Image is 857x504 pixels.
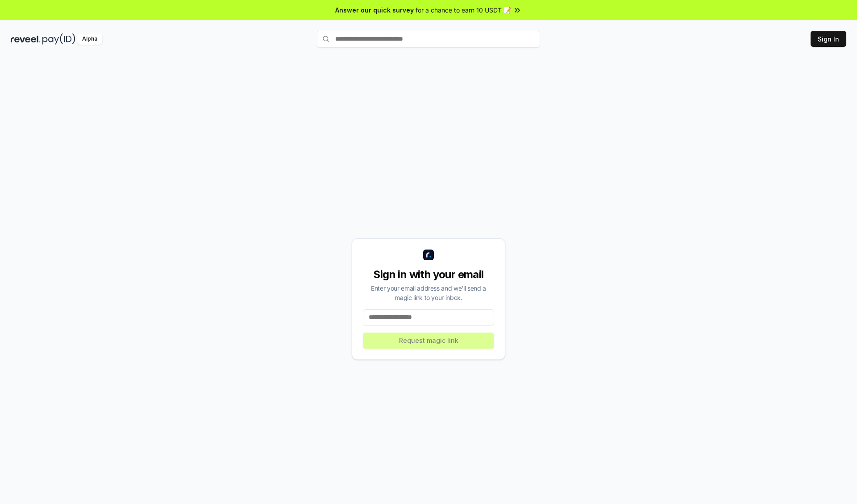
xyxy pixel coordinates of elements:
img: pay_id [42,33,75,45]
button: Sign In [811,31,846,47]
img: reveel_dark [11,33,41,45]
span: for a chance to earn 10 USDT 📝 [416,5,511,15]
div: Enter your email address and we’ll send a magic link to your inbox. [363,283,494,302]
div: Sign in with your email [363,267,494,282]
img: logo_small [423,250,434,260]
span: Answer our quick survey [335,5,414,15]
div: Alpha [77,33,102,45]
